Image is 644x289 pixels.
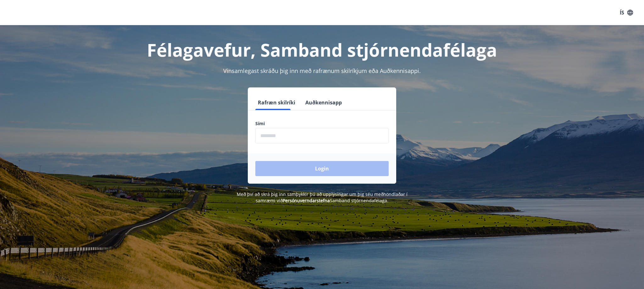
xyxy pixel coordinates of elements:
[103,38,541,62] h1: Félagavefur, Samband stjórnendafélaga
[616,7,636,18] button: ÍS
[303,95,344,110] button: Auðkennisapp
[255,120,389,127] label: Sími
[255,95,298,110] button: Rafræn skilríki
[237,191,408,203] span: Með því að skrá þig inn samþykkir þú að upplýsingar um þig séu meðhöndlaðar í samræmi við Samband...
[223,67,421,75] span: Vinsamlegast skráðu þig inn með rafrænum skilríkjum eða Auðkennisappi.
[283,197,330,203] a: Persónuverndarstefna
